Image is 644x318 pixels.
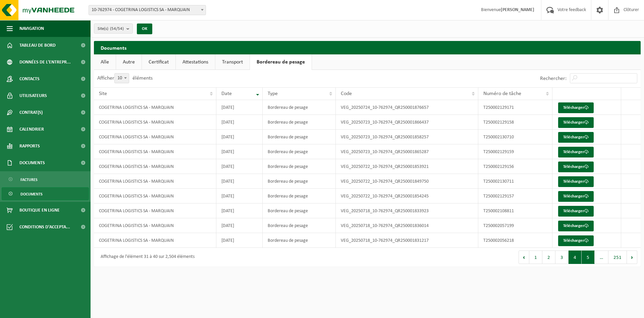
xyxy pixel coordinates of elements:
[94,54,116,70] a: Alle
[19,219,70,235] span: Conditions d'accepta...
[529,251,542,264] button: 1
[19,138,40,154] span: Rapports
[595,251,608,264] span: …
[263,174,336,189] td: Bordereau de pesage
[268,91,278,96] span: Type
[142,54,175,70] a: Certificat
[2,187,89,200] a: Documents
[558,235,594,246] a: Télécharger
[137,24,152,34] button: OK
[478,189,552,203] td: T250002129157
[263,115,336,130] td: Bordereau de pesage
[341,91,352,96] span: Code
[221,91,232,96] span: Date
[519,251,529,264] button: Previous
[94,159,216,174] td: COGETRINA LOGISTICS SA - MARQUAIN
[94,174,216,189] td: COGETRINA LOGISTICS SA - MARQUAIN
[216,100,263,115] td: [DATE]
[114,73,129,83] span: 10
[558,206,594,217] a: Télécharger
[97,76,153,81] label: Afficher éléments
[608,251,627,264] button: 251
[478,115,552,130] td: T250002129158
[263,218,336,233] td: Bordereau de pesage
[263,159,336,174] td: Bordereau de pesage
[263,130,336,144] td: Bordereau de pesage
[558,102,594,113] a: Télécharger
[19,37,56,54] span: Tableau de bord
[336,100,478,115] td: VEG_20250724_10-762974_QR250001876657
[216,115,263,130] td: [DATE]
[99,91,107,96] span: Site
[94,100,216,115] td: COGETRINA LOGISTICS SA - MARQUAIN
[20,173,38,186] span: Factures
[478,130,552,144] td: T250002130710
[216,189,263,203] td: [DATE]
[336,233,478,248] td: VEG_20250718_10-762974_QR250001831217
[94,189,216,203] td: COGETRINA LOGISTICS SA - MARQUAIN
[2,173,89,186] a: Factures
[542,251,555,264] button: 2
[569,251,582,264] button: 4
[501,7,534,12] strong: [PERSON_NAME]
[19,20,44,37] span: Navigation
[558,221,594,231] a: Télécharger
[540,76,567,81] label: Rechercher:
[478,100,552,115] td: T250002129171
[558,191,594,202] a: Télécharger
[216,233,263,248] td: [DATE]
[94,24,133,34] button: Site(s)(54/54)
[263,144,336,159] td: Bordereau de pesage
[478,203,552,218] td: T250002108811
[627,251,637,264] button: Next
[483,91,521,96] span: Numéro de tâche
[336,130,478,144] td: VEG_20250723_10-762974_QR250001858257
[216,174,263,189] td: [DATE]
[19,202,60,219] span: Boutique en ligne
[558,132,594,143] a: Télécharger
[19,87,47,104] span: Utilisateurs
[116,54,142,70] a: Autre
[336,159,478,174] td: VEG_20250722_10-762974_QR250001853921
[336,189,478,203] td: VEG_20250722_10-762974_QR250001854245
[478,233,552,248] td: T250002056218
[94,218,216,233] td: COGETRINA LOGISTICS SA - MARQUAIN
[336,203,478,218] td: VEG_20250718_10-762974_QR250001833923
[94,233,216,248] td: COGETRINA LOGISTICS SA - MARQUAIN
[94,130,216,144] td: COGETRINA LOGISTICS SA - MARQUAIN
[478,144,552,159] td: T250002129159
[558,147,594,157] a: Télécharger
[336,115,478,130] td: VEG_20250723_10-762974_QR250001866437
[215,54,250,70] a: Transport
[19,71,40,87] span: Contacts
[336,144,478,159] td: VEG_20250723_10-762974_QR250001865287
[19,121,44,138] span: Calendrier
[89,5,206,15] span: 10-762974 - COGETRINA LOGISTICS SA - MARQUAIN
[336,174,478,189] td: VEG_20250722_10-762974_QR250001849750
[216,203,263,218] td: [DATE]
[176,54,215,70] a: Attestations
[19,154,45,171] span: Documents
[94,115,216,130] td: COGETRINA LOGISTICS SA - MARQUAIN
[558,176,594,187] a: Télécharger
[19,54,71,71] span: Données de l'entrepr...
[94,144,216,159] td: COGETRINA LOGISTICS SA - MARQUAIN
[19,104,43,121] span: Contrat(s)
[115,74,129,83] span: 10
[263,203,336,218] td: Bordereau de pesage
[250,54,312,70] a: Bordereau de pesage
[216,130,263,144] td: [DATE]
[97,251,195,263] div: Affichage de l'élément 31 à 40 sur 2,504 éléments
[555,251,569,264] button: 3
[20,188,43,200] span: Documents
[216,159,263,174] td: [DATE]
[263,233,336,248] td: Bordereau de pesage
[478,218,552,233] td: T250002057199
[336,218,478,233] td: VEG_20250718_10-762974_QR250001836014
[94,203,216,218] td: COGETRINA LOGISTICS SA - MARQUAIN
[216,218,263,233] td: [DATE]
[558,117,594,128] a: Télécharger
[582,251,595,264] button: 5
[94,41,641,54] h2: Documents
